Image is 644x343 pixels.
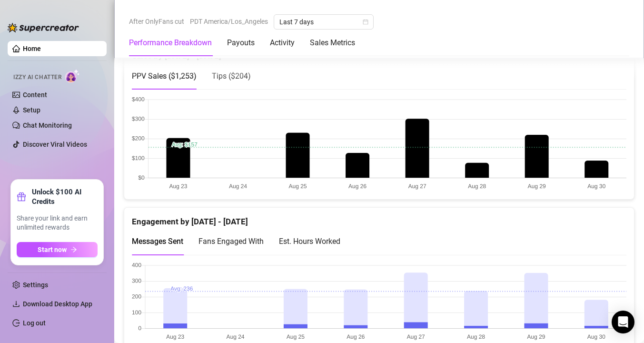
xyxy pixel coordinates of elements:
[270,37,295,49] div: Activity
[12,300,20,308] span: download
[23,300,92,308] span: Download Desktop App
[23,281,48,289] a: Settings
[212,71,251,81] span: Tips ( $204 )
[65,69,80,83] img: AI Chatter
[129,14,184,29] span: After OnlyFans cut
[17,214,98,232] span: Share your link and earn unlimited rewards
[13,73,61,82] span: Izzy AI Chatter
[279,15,368,29] span: Last 7 days
[129,37,212,49] div: Performance Breakdown
[132,237,183,246] span: Messages Sent
[17,192,26,202] span: gift
[132,208,626,228] div: Engagement by [DATE] - [DATE]
[23,106,40,114] a: Setup
[612,311,634,333] div: Open Intercom Messenger
[70,246,77,253] span: arrow-right
[38,246,67,253] span: Start now
[363,19,368,25] span: calendar
[279,235,340,247] div: Est. Hours Worked
[23,91,47,99] a: Content
[23,121,72,129] a: Chat Monitoring
[23,319,46,327] a: Log out
[23,45,41,52] a: Home
[310,37,355,49] div: Sales Metrics
[190,14,268,29] span: PDT America/Los_Angeles
[17,242,98,257] button: Start nowarrow-right
[32,187,98,206] strong: Unlock $100 AI Credits
[23,141,87,148] a: Discover Viral Videos
[198,237,264,246] span: Fans Engaged With
[132,71,197,81] span: PPV Sales ( $1,253 )
[227,37,255,49] div: Payouts
[8,23,79,32] img: logo-BBDzfeDw.svg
